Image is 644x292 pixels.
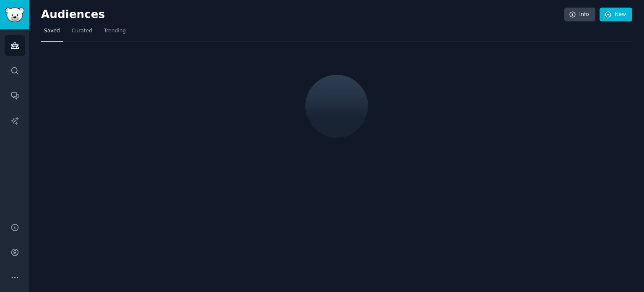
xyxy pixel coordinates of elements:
[41,8,564,21] h2: Audiences
[5,8,24,22] img: GummySearch logo
[564,8,595,22] a: Info
[600,8,632,22] a: New
[41,24,63,42] a: Saved
[72,27,92,35] span: Curated
[69,24,95,42] a: Curated
[44,27,60,35] span: Saved
[101,24,129,42] a: Trending
[104,27,126,35] span: Trending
